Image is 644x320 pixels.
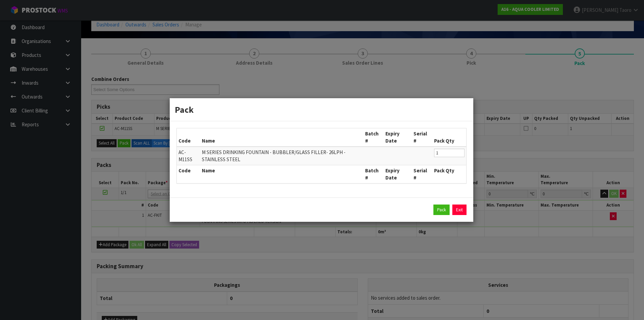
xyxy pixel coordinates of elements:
[432,165,466,183] th: Pack Qty
[363,165,384,183] th: Batch #
[200,128,363,147] th: Name
[178,149,192,163] span: AC-M11SS
[384,128,412,147] th: Expiry Date
[432,128,466,147] th: Pack Qty
[200,165,363,183] th: Name
[177,128,200,147] th: Code
[175,103,468,116] h3: Pack
[412,128,432,147] th: Serial #
[384,165,412,183] th: Expiry Date
[177,165,200,183] th: Code
[412,165,432,183] th: Serial #
[363,128,384,147] th: Batch #
[433,205,450,215] button: Pack
[202,149,345,163] span: M SERIES DRINKING FOUNTAIN - BUBBLER/GLASS FILLER- 26LPH - STAINLESS STEEL
[452,205,467,215] a: Exit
